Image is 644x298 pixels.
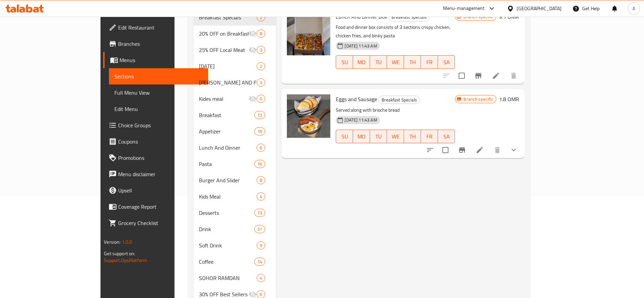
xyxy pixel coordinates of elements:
[257,95,265,103] div: items
[356,57,367,67] span: MO
[254,127,265,135] div: items
[421,130,438,143] button: FR
[199,13,257,21] span: Breakfast Specials
[199,62,257,70] span: [DATE]
[109,101,208,117] a: Edit Menu
[114,72,203,80] span: Sections
[199,209,254,217] div: Desserts
[390,57,401,67] span: WE
[407,132,418,142] span: TH
[194,107,276,123] div: Breakfast12
[103,166,208,182] a: Menu disclaimer
[104,256,147,265] a: Support.OpsPlatform
[199,127,254,135] div: Appetizer
[199,176,257,184] span: Burger And Slider
[194,123,276,139] div: Appetizer16
[505,142,522,158] button: show more
[257,144,265,152] div: items
[109,68,208,85] a: Sections
[199,144,257,152] div: Lunch And Dinner
[114,89,203,97] span: Full Menu View
[257,275,265,281] span: 4
[254,225,265,233] div: items
[255,210,265,216] span: 13
[404,55,421,69] button: TH
[489,142,505,158] button: delete
[438,143,453,157] span: Select to update
[194,58,276,74] div: [DATE]2
[353,55,370,69] button: MO
[257,177,265,184] span: 8
[199,225,254,233] div: Drink
[118,219,203,227] span: Grocery Checklist
[257,192,265,201] div: items
[257,13,265,21] div: items
[257,14,265,21] span: 2
[254,258,265,266] div: items
[336,130,353,143] button: SU
[104,238,121,246] span: Version:
[109,85,208,101] a: Full Menu View
[199,46,249,54] div: 25% OFF Local Meat
[257,176,265,184] div: items
[194,188,276,205] div: Kids Meal4
[387,55,404,69] button: WE
[103,182,208,199] a: Upsell
[461,96,496,103] span: Branch specific
[379,96,420,104] span: Breakfast Specials
[287,12,330,55] img: Lunch And Dinner Box
[103,19,208,36] a: Edit Restaurant
[118,137,203,146] span: Coupons
[387,130,404,143] button: WE
[441,57,452,67] span: SA
[422,142,438,158] button: sort-choices
[249,30,257,38] svg: Inactive section
[118,203,203,211] span: Coverage Report
[517,5,562,12] div: [GEOGRAPHIC_DATA]
[254,160,265,168] div: items
[407,57,418,67] span: TH
[199,192,257,201] div: Kids Meal
[257,274,265,282] div: items
[103,215,208,231] a: Grocery Checklist
[336,94,377,104] span: Eggs and Sausage
[339,57,350,67] span: SU
[257,96,265,102] span: 0
[257,31,265,37] span: 8
[257,46,265,54] div: items
[199,241,257,249] span: Soft Drink
[103,36,208,52] a: Branches
[257,63,265,70] span: 2
[194,74,276,91] div: [PERSON_NAME] AND FRIENDS BOX3
[438,55,455,69] button: SA
[389,13,429,21] span: Breakfast Specials
[194,42,276,58] div: 25% OFF Local Meat3
[388,13,430,21] div: Breakfast Specials
[379,96,420,104] div: Breakfast Specials
[199,160,254,168] span: Pasta
[424,57,435,67] span: FR
[492,72,500,80] a: Edit menu item
[257,193,265,200] span: 4
[194,221,276,237] div: Drink31
[199,78,257,87] div: FaMILY AND FRIENDS BOX
[356,132,367,142] span: MO
[103,117,208,133] a: Choice Groups
[194,172,276,188] div: Burger And Slider8
[255,259,265,265] span: 14
[118,154,203,162] span: Promotions
[632,5,635,12] span: A
[199,62,257,70] div: Ramadan
[336,23,455,40] p: Food and dinner box consists of 3 sections crispy chicken, chicken fries, and binky pasta
[255,161,265,167] span: 16
[199,258,254,266] span: Coffee
[257,62,265,70] div: items
[370,130,387,143] button: TU
[441,132,452,142] span: SA
[199,95,249,103] div: Kides meal
[339,132,350,142] span: SU
[199,274,257,282] span: SOHOR RAMDAN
